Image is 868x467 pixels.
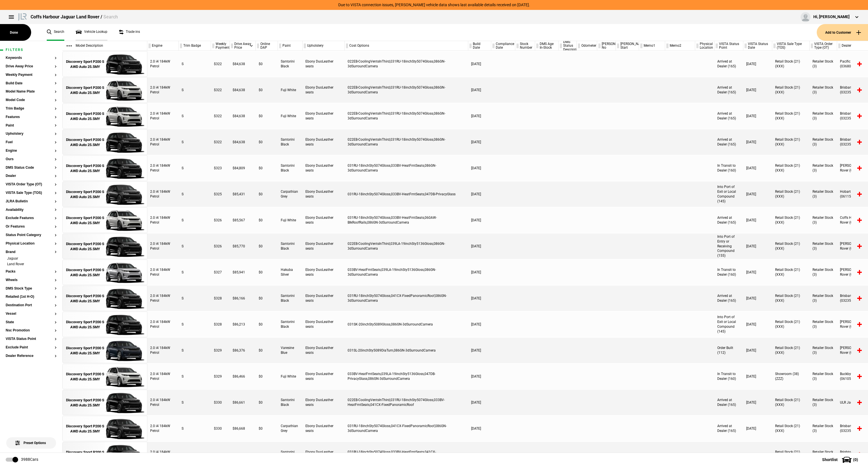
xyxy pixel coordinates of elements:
[6,65,57,73] section: Drive Away Price
[345,77,468,103] div: 022EB-CoolingVentsInThird,031RU-18inchSty5074Gloss,086GN-3dSurroundCamera
[62,41,147,51] div: Model Description
[303,207,345,233] div: Ebony DuoLeather seats
[147,51,179,77] div: 2.0 i4 184kW Petrol
[256,77,278,103] div: $0
[31,14,118,20] div: Coffs Harbour Jaguar Land Rover /
[256,155,278,181] div: $0
[6,107,57,111] button: Trim Badge
[65,390,105,415] a: Discovery Sport P200 S AWD Auto 25.5MY
[6,140,57,149] section: Fuel
[6,183,57,191] section: VISTA Order Type (OT)
[772,286,810,311] div: Retail Stock (21) (XXX)
[772,41,809,51] div: VISTA Sale Type (TOS)
[6,346,57,350] button: Exclude Paint
[6,140,57,144] button: Fuel
[211,181,230,207] div: $325
[345,41,468,51] div: Cost Options
[147,103,179,129] div: 2.0 i4 184kW Petrol
[6,256,57,262] li: Jaguar
[772,129,810,155] div: Retail Stock (21) (XXX)
[65,52,105,77] a: Discovery Sport P200 S AWD Auto 25.5MY
[6,98,57,107] section: Model Code
[65,294,105,304] div: Discovery Sport P200 S AWD Auto 25.5MY
[230,129,256,155] div: $84,638
[6,233,57,242] section: Status Point Category
[345,129,468,155] div: 022EB-CoolingVentsInThird,031RU-18inchSty5074Gloss,086GN-3dSurroundCamera
[105,156,144,181] img: 18125911_thumb.jpeg
[6,132,57,136] button: Upholstery
[6,98,57,102] button: Model Code
[230,51,256,77] div: $84,638
[65,182,105,207] a: Discovery Sport P200 S AWD Auto 25.5MY
[65,208,105,233] a: Discovery Sport P200 S AWD Auto 25.5MY
[714,233,743,259] div: Into Port of Entry or Receiving Compound (155)
[105,78,144,103] img: 18227003_thumb.jpeg
[230,103,256,129] div: $84,638
[772,51,810,77] div: Retail Stock (21) (XXX)
[345,260,468,285] div: 033BV-HeatFrntSeats,039LA-19inchSty5136Gloss,086GN-3dSurroundCamera
[147,129,179,155] div: 2.0 i4 184kW Petrol
[810,207,837,233] div: Retailer Stock (3)
[179,312,211,337] div: S
[278,77,303,103] div: Fuji White
[230,260,256,285] div: $85,941
[256,51,278,77] div: $0
[6,174,57,183] section: Dealer
[211,233,230,259] div: $326
[714,260,743,285] div: In Transit to Dealer (160)
[743,233,772,259] div: [DATE]
[491,41,515,51] div: Compliance Date
[303,77,345,103] div: Ebony DuoLeather seats
[810,286,837,311] div: Retailer Stock (3)
[6,250,57,254] button: Brand
[616,41,639,51] div: [PERSON_NAME] Start
[105,364,144,389] img: 18270343_thumb.jpeg
[6,225,57,233] section: Or Features
[179,41,211,51] div: Trim Badge
[147,77,179,103] div: 2.0 i4 184kW Petrol
[211,260,230,285] div: $327
[6,90,57,98] section: Model Name Plate
[76,24,107,41] a: Vehicle Lookup
[6,346,57,354] section: Exclude Paint
[468,260,491,285] div: [DATE]
[230,207,256,233] div: $85,567
[813,14,850,20] div: Hi, [PERSON_NAME]
[6,73,57,82] section: Weekly Payment
[345,233,468,259] div: 022EB-CoolingVentsInThird,039LA-19inchSty5136Gloss,086GN-3dSurroundCamera
[468,77,491,103] div: [DATE]
[47,24,64,41] a: Search
[743,286,772,311] div: [DATE]
[345,181,468,207] div: 031RU-18inchSty5074Gloss,033BV-HeatFrntSeats,047DB-PrivacyGlass
[65,338,105,363] a: Discovery Sport P200 S AWD Auto 25.5MY
[6,200,57,208] section: JLRA Bulletin
[6,337,57,341] button: VISTA Status Point
[6,270,57,278] section: Packs
[468,286,491,311] div: [DATE]
[6,56,57,65] section: Keywords
[345,51,468,77] div: 022EB-CoolingVentsInThird,031RU-18inchSty5074Gloss,086GN-3dSurroundCamera
[65,364,105,389] a: Discovery Sport P200 S AWD Auto 25.5MY
[6,56,57,60] button: Keywords
[6,166,57,174] section: DMS Status Code
[6,124,57,132] section: Paint
[303,233,345,259] div: Ebony DuoLeather seats
[65,416,105,442] a: Discovery Sport P200 S AWD Auto 25.5MY
[147,286,179,311] div: 2.0 i4 184kW Petrol
[303,103,345,129] div: Ebony DuoLeather seats
[743,41,772,51] div: VISTA Status Date
[714,41,743,51] div: VISTA Status Point
[345,103,468,129] div: 022EB-CoolingVentsInThird,031RU-18inchSty5074Gloss,086GN-3dSurroundCamera
[810,181,837,207] div: Retailer Stock (3)
[743,77,772,103] div: [DATE]
[743,155,772,181] div: [DATE]
[714,77,743,103] div: Arrived at Dealer (165)
[743,103,772,129] div: [DATE]
[714,51,743,77] div: Arrived at Dealer (165)
[278,207,303,233] div: Fuji White
[772,233,810,259] div: Retail Stock (21) (XXX)
[817,24,868,41] button: Add to Customer
[256,286,278,311] div: $0
[65,372,105,382] div: Discovery Sport P200 S AWD Auto 25.5MY
[65,104,105,129] a: Discovery Sport P200 S AWD Auto 25.5MY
